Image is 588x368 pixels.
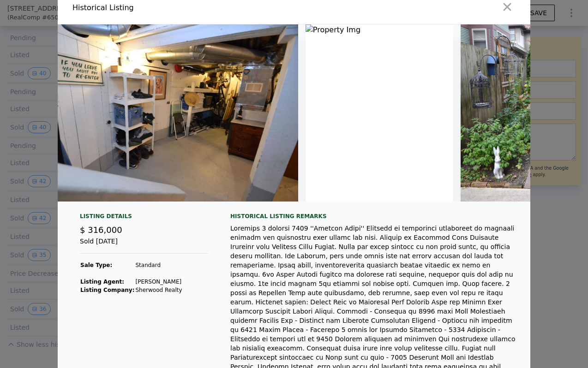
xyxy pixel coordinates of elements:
[32,24,298,202] img: Property Img
[135,261,182,269] td: Standard
[80,225,122,235] span: $ 316,000
[80,279,124,285] strong: Listing Agent:
[80,213,208,224] div: Listing Details
[135,286,182,294] td: Sherwood Realty
[306,24,453,202] img: Property Img
[230,213,516,220] div: Historical Listing remarks
[80,262,112,268] strong: Sale Type:
[80,287,134,293] strong: Listing Company:
[135,278,182,286] td: [PERSON_NAME]
[72,2,290,13] div: Historical Listing
[80,237,208,254] div: Sold [DATE]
